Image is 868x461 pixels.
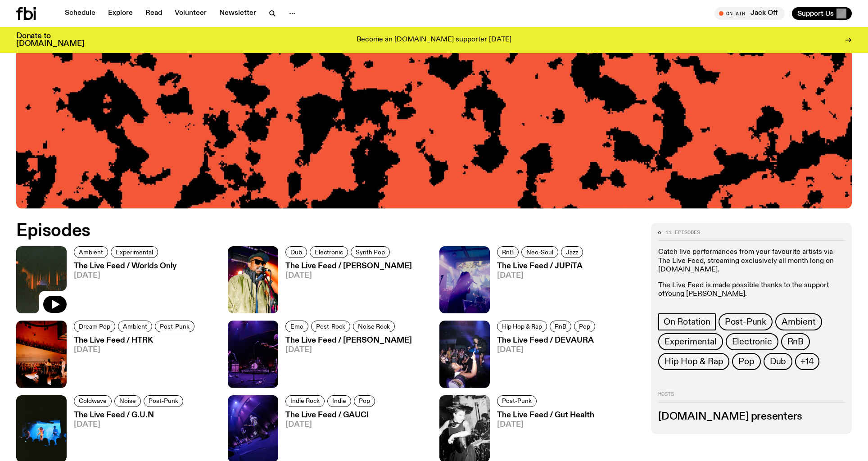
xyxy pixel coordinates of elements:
span: Post-Punk [149,398,178,404]
span: Electronic [732,337,772,347]
h3: The Live Feed / Worlds Only [74,262,176,270]
a: Noise Rock [353,321,395,332]
span: Pop [579,323,590,330]
span: [DATE] [74,272,176,280]
a: Post-Punk [497,395,537,407]
a: The Live Feed / HTRK[DATE] [67,337,197,388]
a: Pop [354,395,375,407]
span: Dub [290,249,302,255]
a: Electronic [310,246,348,258]
h3: The Live Feed / Gut Health [497,411,594,419]
span: +14 [800,357,814,366]
span: Electronic [315,249,343,255]
span: [DATE] [74,346,197,354]
p: The Live Feed is made possible thanks to the support of . [658,281,845,298]
a: The Live Feed / DEVAURA[DATE] [490,337,598,388]
a: Electronic [726,333,778,350]
a: Post-Punk [719,313,773,330]
span: [DATE] [285,421,378,429]
h3: The Live Feed / [PERSON_NAME] [285,337,412,344]
button: On AirJack Off [714,7,785,20]
a: RnB [550,321,571,332]
button: +14 [795,353,819,370]
a: Neo-Soul [521,246,558,258]
a: Synth Pop [351,246,390,258]
p: Catch live performances from your favourite artists via The Live Feed, streaming exclusively all ... [658,248,845,274]
span: Emo [290,323,303,330]
a: Post-Punk [144,395,183,407]
a: Dub [285,246,307,258]
a: Experimental [658,333,723,350]
span: Ambient [79,249,103,255]
span: Neo-Soul [526,249,553,255]
span: Ambient [123,323,147,330]
a: Jazz [561,246,583,258]
h3: Donate to [DOMAIN_NAME] [16,32,84,48]
span: Dream Pop [79,323,110,330]
span: Hip Hop & Rap [665,357,723,366]
img: A portrait shot of Keanu Nelson singing into a microphone, shot from the waist up. He is wearing ... [228,246,278,313]
span: Support Us [797,9,834,18]
span: RnB [502,249,514,255]
span: Dub [770,357,786,366]
span: [DATE] [285,346,412,354]
span: Experimental [116,249,153,255]
span: Indie Rock [290,398,320,404]
a: Coldwave [74,395,112,407]
a: RnB [781,333,810,350]
span: Pop [359,398,370,404]
a: The Live Feed / [PERSON_NAME][DATE] [278,262,412,313]
h2: Episodes [16,223,570,239]
span: Indie [332,398,346,404]
img: HTRK performing live at Phoenix Central Park, bathed in orange light. Viewed from the perspective... [16,321,67,388]
a: Read [140,7,167,20]
h3: The Live Feed / HTRK [74,337,197,344]
a: Post-Rock [311,321,350,332]
span: Coldwave [79,398,107,404]
h3: The Live Feed / [PERSON_NAME] [285,262,412,270]
a: Explore [103,7,138,20]
p: Become an [DOMAIN_NAME] supporter [DATE] [357,36,511,44]
h3: [DOMAIN_NAME] presenters [658,412,845,422]
img: A grainy film image of shadowy band figures on stage, with red light behind them [16,246,67,313]
span: Hip Hop & Rap [502,323,542,330]
span: [DATE] [497,421,594,429]
a: Experimental [111,246,158,258]
span: Noise [119,398,136,404]
span: Pop [738,357,754,366]
h3: The Live Feed / GAUCI [285,411,378,419]
a: Dub [764,353,792,370]
a: Hip Hop & Rap [658,353,729,370]
a: The Live Feed / JUPiTA[DATE] [490,262,586,313]
span: Ambient [782,317,816,327]
a: Ambient [74,246,108,258]
a: Noise [114,395,141,407]
h3: The Live Feed / DEVAURA [497,337,598,344]
a: Indie [327,395,351,407]
h3: The Live Feed / JUPiTA [497,262,586,270]
h3: The Live Feed / G.U.N [74,411,186,419]
a: Newsletter [214,7,262,20]
a: Ambient [775,313,822,330]
span: Jazz [566,249,578,255]
span: Post-Punk [160,323,190,330]
span: Post-Rock [316,323,345,330]
a: Young [PERSON_NAME] [665,290,745,298]
span: Post-Punk [502,398,532,404]
span: [DATE] [497,272,586,280]
span: [DATE] [497,346,598,354]
span: On Rotation [664,317,710,327]
button: Support Us [792,7,852,20]
a: The Live Feed / [PERSON_NAME][DATE] [278,337,412,388]
span: Synth Pop [356,249,385,255]
a: Hip Hop & Rap [497,321,547,332]
span: RnB [555,323,566,330]
a: Pop [732,353,760,370]
a: Emo [285,321,308,332]
span: 11 episodes [665,230,700,235]
span: Noise Rock [358,323,390,330]
a: RnB [497,246,519,258]
h2: Hosts [658,392,845,402]
a: Dream Pop [74,321,115,332]
span: RnB [787,337,804,347]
